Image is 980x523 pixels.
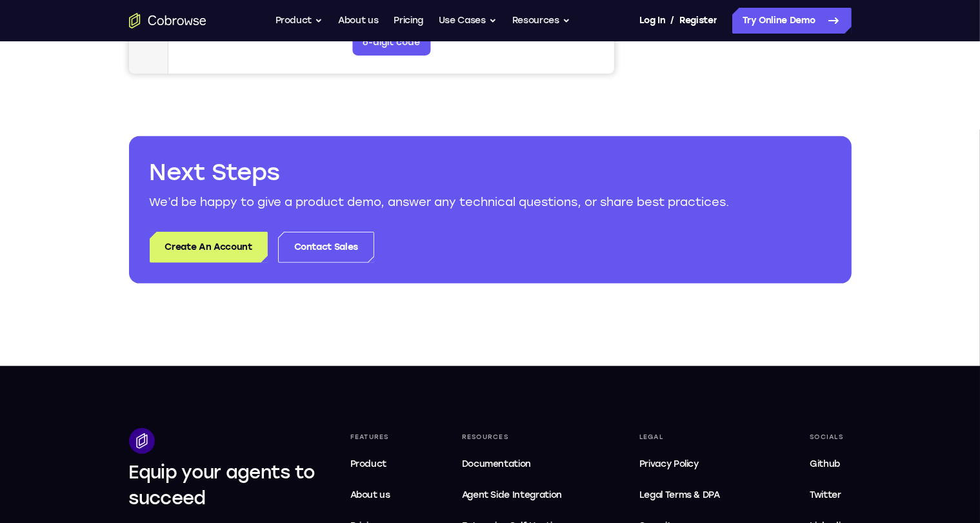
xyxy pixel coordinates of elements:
[94,96,232,107] span: android@example.com
[634,428,754,446] div: Legal
[129,461,315,509] span: Equip your agents to succeed
[639,8,665,34] a: Log In
[810,458,840,469] span: Github
[350,458,387,469] span: Product
[394,8,423,34] a: Pricing
[345,428,406,446] div: Features
[383,43,406,56] label: Email
[150,232,268,263] a: Create An Account
[462,458,531,469] span: Documentation
[338,8,378,34] a: About us
[439,8,497,34] button: Use Cases
[240,146,319,156] div: App
[39,68,485,118] div: Open device details
[805,482,851,508] a: Twitter
[81,128,139,141] div: Trial Website
[350,489,390,500] span: About us
[805,428,851,446] div: Socials
[50,8,120,28] h1: Connect
[462,487,579,503] span: Agent Side Integration
[81,78,172,91] div: Trial Android Device
[732,8,852,34] a: Try Online Demo
[178,83,181,86] div: New devices found.
[253,96,319,107] span: Cobrowse.io
[8,8,31,31] a: Connect
[73,43,235,56] input: Filter devices...
[457,482,584,508] a: Agent Side Integration
[94,146,232,156] span: web@example.com
[639,458,699,469] span: Privacy Policy
[223,389,301,415] button: 6-digit code
[145,133,148,136] div: New devices found.
[512,8,570,34] button: Resources
[150,193,831,211] p: We’d be happy to give a product demo, answer any technical questions, or share best practices.
[345,451,406,477] a: Product
[81,146,232,156] div: Email
[240,96,319,107] div: App
[256,43,297,56] label: demo_id
[639,489,720,500] span: Legal Terms & DPA
[408,81,470,104] a: Connect
[457,451,584,477] a: Documentation
[634,451,754,477] a: Privacy Policy
[129,13,206,28] a: Go to the home page
[454,39,475,59] button: Refresh
[670,13,674,28] span: /
[8,37,31,61] a: Sessions
[278,232,374,263] a: Contact Sales
[805,451,851,477] a: Github
[810,489,841,500] span: Twitter
[457,428,584,446] div: Resources
[8,67,31,90] a: Settings
[634,482,754,508] a: Legal Terms & DPA
[81,96,232,107] div: Email
[327,96,363,107] span: +14 more
[679,8,717,34] a: Register
[144,129,177,139] div: Online
[150,157,831,188] h2: Next Steps
[177,79,210,90] div: Online
[327,146,361,156] span: +11 more
[408,130,470,154] a: Connect
[253,146,319,156] span: Cobrowse demo
[275,8,323,34] button: Product
[39,118,485,167] div: Open device details
[345,482,406,508] a: About us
